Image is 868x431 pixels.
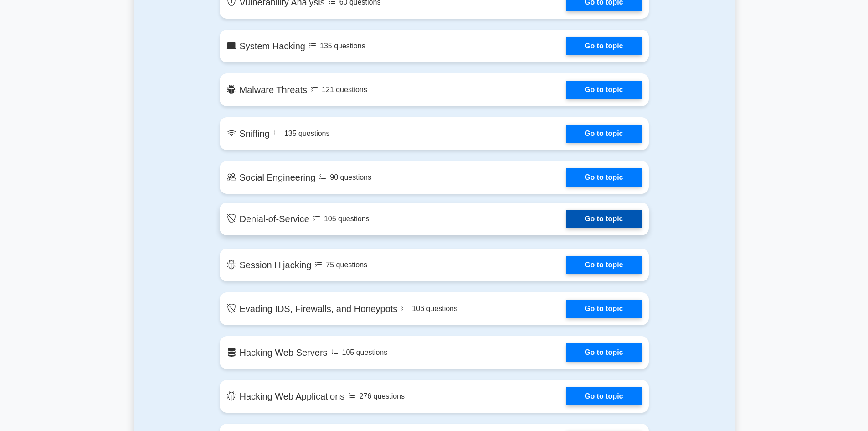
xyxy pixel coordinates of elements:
a: Go to topic [566,256,641,274]
a: Go to topic [566,300,641,318]
a: Go to topic [566,168,641,187]
a: Go to topic [566,210,641,228]
a: Go to topic [566,37,641,55]
a: Go to topic [566,343,641,362]
a: Go to topic [566,125,641,143]
a: Go to topic [566,81,641,99]
a: Go to topic [566,387,641,405]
